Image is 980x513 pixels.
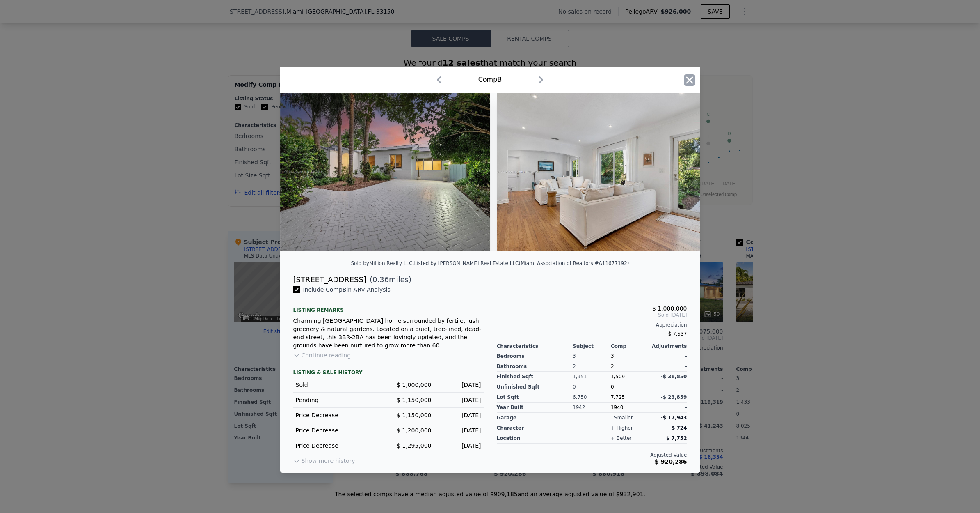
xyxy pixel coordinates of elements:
[438,411,481,419] div: [DATE]
[397,442,432,449] span: $ 1,295,000
[293,300,484,313] div: Listing remarks
[478,75,502,85] div: Comp B
[372,275,389,284] span: 0.36
[611,394,625,400] span: 7,725
[661,394,687,400] span: -$ 23,859
[497,322,687,328] div: Appreciation
[497,423,573,433] div: character
[661,415,687,421] span: -$ 17,943
[438,442,481,450] div: [DATE]
[573,392,611,403] div: 6,750
[293,453,355,465] button: Show more history
[573,403,611,413] div: 1942
[611,425,633,431] div: + higher
[438,381,481,389] div: [DATE]
[649,382,687,392] div: -
[611,343,649,350] div: Comp
[649,403,687,413] div: -
[438,426,481,435] div: [DATE]
[397,382,432,388] span: $ 1,000,000
[573,382,611,392] div: 0
[611,435,632,442] div: + better
[649,351,687,361] div: -
[414,260,629,266] div: Listed by [PERSON_NAME] Real Estate LLC (Miami Association of Realtors #A11677192)
[438,396,481,404] div: [DATE]
[366,274,411,285] span: ( miles)
[497,382,573,392] div: Unfinished Sqft
[611,403,649,413] div: 1940
[649,361,687,372] div: -
[666,331,687,337] span: -$ 7,537
[497,312,687,318] span: Sold [DATE]
[573,343,611,350] div: Subject
[296,381,382,389] div: Sold
[293,274,366,285] div: [STREET_ADDRESS]
[611,361,649,372] div: 2
[573,372,611,382] div: 1,351
[497,361,573,372] div: Bathrooms
[296,396,382,404] div: Pending
[296,426,382,435] div: Price Decrease
[293,351,351,359] button: Continue reading
[649,343,687,350] div: Adjustments
[497,433,573,444] div: location
[672,425,687,431] span: $ 724
[497,343,573,350] div: Characteristics
[397,397,432,403] span: $ 1,150,000
[611,374,625,380] span: 1,509
[497,413,573,423] div: garage
[497,392,573,403] div: Lot Sqft
[296,411,382,419] div: Price Decrease
[293,317,484,350] div: Charming [GEOGRAPHIC_DATA] home surrounded by fertile, lush greenery & natural gardens. Located o...
[497,372,573,382] div: Finished Sqft
[666,435,687,441] span: $ 7,752
[655,458,687,465] span: $ 920,286
[611,414,633,421] div: - smaller
[652,305,687,312] span: $ 1,000,000
[397,427,432,434] span: $ 1,200,000
[661,374,687,380] span: -$ 38,850
[497,351,573,361] div: Bedrooms
[300,286,394,293] span: Include Comp B in ARV Analysis
[351,260,414,266] div: Sold by Million Realty LLC .
[397,412,432,419] span: $ 1,150,000
[497,93,707,251] img: Property Img
[296,442,382,450] div: Price Decrease
[611,353,614,359] span: 3
[280,93,490,251] img: Property Img
[497,452,687,458] div: Adjusted Value
[611,384,614,390] span: 0
[497,403,573,413] div: Year Built
[293,369,484,377] div: LISTING & SALE HISTORY
[573,351,611,361] div: 3
[573,361,611,372] div: 2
